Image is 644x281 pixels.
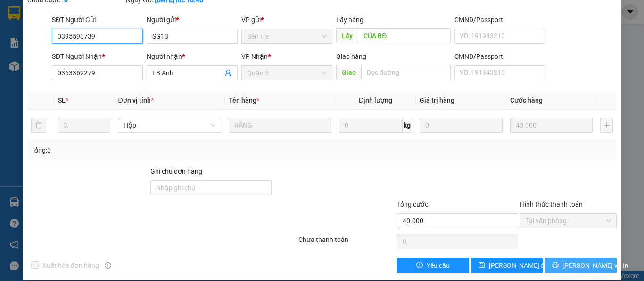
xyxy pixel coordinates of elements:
[224,69,232,77] span: user-add
[247,29,327,43] span: Bến Tre
[359,96,392,104] span: Định lượng
[336,16,363,24] span: Lấy hàng
[297,234,396,251] div: Chưa thanh toán
[397,201,428,208] span: Tổng cước
[454,51,545,62] div: CMND/Passport
[420,96,454,104] span: Giá trị hàng
[600,118,613,133] button: plus
[229,118,331,133] input: VD: Bàn, Ghế
[420,118,503,133] input: 0
[336,53,366,60] span: Giao hàng
[336,28,358,43] span: Lấy
[118,96,153,104] span: Đơn vị tính
[416,262,423,269] span: exclamation-circle
[489,260,550,271] span: [PERSON_NAME] đổi
[562,260,628,271] span: [PERSON_NAME] và In
[471,258,543,273] button: save[PERSON_NAME] đổi
[150,168,202,175] label: Ghi chú đơn hàng
[526,214,611,228] span: Tại văn phòng
[545,258,617,273] button: printer[PERSON_NAME] và In
[479,262,485,269] span: save
[397,258,469,273] button: exclamation-circleYêu cầu
[361,65,451,80] input: Dọc đường
[229,96,259,104] span: Tên hàng
[31,145,249,155] div: Tổng: 3
[510,96,543,104] span: Cước hàng
[52,51,143,62] div: SĐT Người Nhận
[454,15,545,25] div: CMND/Passport
[241,15,332,25] div: VP gửi
[124,118,215,132] span: Hộp
[403,118,412,133] span: kg
[147,15,238,25] div: Người gửi
[427,260,450,271] span: Yêu cầu
[105,262,111,269] span: info-circle
[520,201,583,208] label: Hình thức thanh toán
[58,96,66,104] span: SL
[39,260,103,271] span: Xuất hóa đơn hàng
[358,28,451,43] input: Dọc đường
[52,15,143,25] div: SĐT Người Gửi
[552,262,559,269] span: printer
[147,51,238,62] div: Người nhận
[150,180,272,195] input: Ghi chú đơn hàng
[31,118,46,133] button: delete
[336,65,361,80] span: Giao
[510,118,593,133] input: 0
[241,53,268,60] span: VP Nhận
[247,66,327,80] span: Quận 5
